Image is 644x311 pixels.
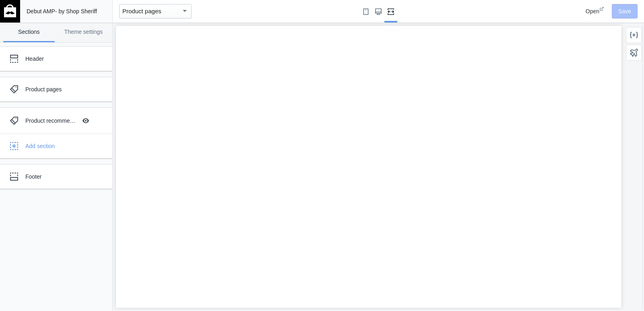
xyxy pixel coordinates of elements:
img: main-logo_60x60_white.png [4,4,16,17]
mat-select-trigger: Product pages [122,8,161,14]
div: Footer [25,173,95,181]
div: Header [25,55,95,63]
a: Theme settings [58,23,109,42]
button: Hide [77,112,95,130]
div: Product recommendations [25,117,77,125]
div: Product pages [25,85,95,93]
span: - by Shop Sheriff [55,8,97,14]
span: Open [586,8,599,14]
span: Debut AMP [27,8,55,14]
div: Add section [25,142,106,150]
a: Sections [3,23,55,42]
